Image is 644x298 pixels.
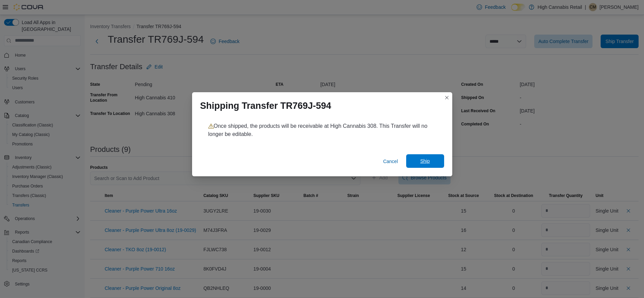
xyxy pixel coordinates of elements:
button: Cancel [380,155,401,168]
span: Ship [420,158,430,164]
p: Once shipped, the products will be receivable at High Cannabis 308. This Transfer will no longer ... [208,122,436,138]
button: Closes this modal window [443,94,451,102]
h1: Shipping Transfer TR769J-594 [200,100,331,111]
span: Cancel [383,158,398,165]
button: Ship [406,154,444,168]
